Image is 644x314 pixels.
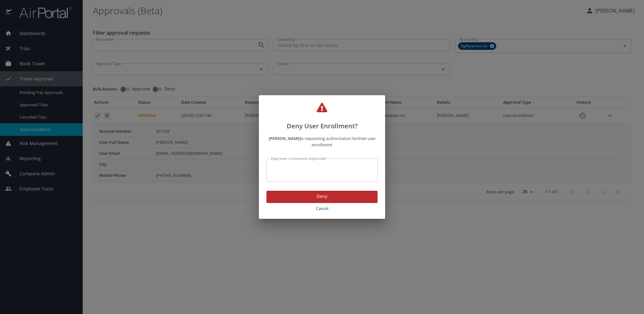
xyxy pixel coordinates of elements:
[269,205,375,212] span: Cancel
[271,193,373,201] span: Deny
[266,135,378,148] p: is requesting authorization for their user enrollment
[269,136,301,141] strong: [PERSON_NAME]
[266,103,378,131] h2: Deny User Enrollment?
[266,191,378,203] button: Deny
[266,203,378,214] button: Cancel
